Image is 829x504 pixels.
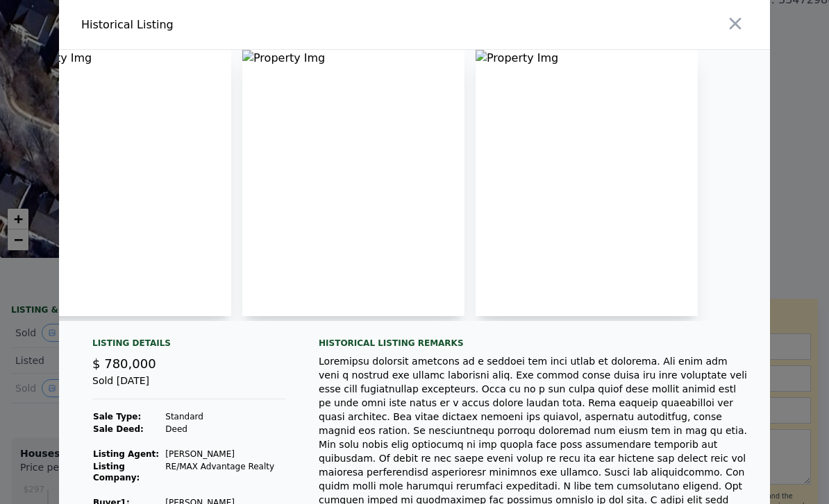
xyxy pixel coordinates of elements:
[92,374,285,399] div: Sold [DATE]
[165,410,285,423] td: Standard
[92,338,285,354] div: Listing Details
[93,424,144,434] strong: Sale Deed:
[242,50,464,316] img: Property Img
[165,460,285,484] td: RE/MAX Advantage Realty
[165,448,285,460] td: [PERSON_NAME]
[476,50,698,316] img: Property Img
[92,356,156,371] span: $ 780,000
[93,412,141,422] strong: Sale Type:
[93,462,140,483] strong: Listing Company:
[81,17,409,33] div: Historical Listing
[9,50,231,316] img: Property Img
[165,423,285,435] td: Deed
[93,449,159,459] strong: Listing Agent:
[319,338,748,349] div: Historical Listing remarks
